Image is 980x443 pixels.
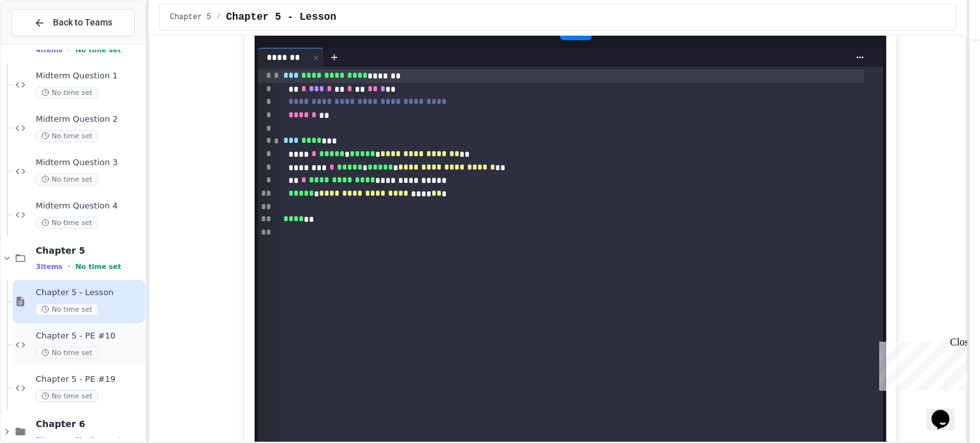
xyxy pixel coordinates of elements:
[216,12,221,22] span: /
[874,337,967,391] iframe: chat widget
[75,263,121,271] span: No time set
[68,261,70,272] span: •
[5,5,88,81] div: Chat with us now!Close
[170,12,211,22] span: Chapter 5
[36,418,142,430] span: Chapter 6
[36,71,142,82] span: Midterm Question 1
[36,173,98,185] span: No time set
[36,46,63,54] span: 4 items
[36,114,142,125] span: Midterm Question 2
[36,87,98,99] span: No time set
[36,390,98,402] span: No time set
[68,45,70,55] span: •
[75,46,121,54] span: No time set
[36,217,98,229] span: No time set
[36,201,142,212] span: Midterm Question 4
[36,331,142,342] span: Chapter 5 - PE #10
[53,16,112,29] span: Back to Teams
[36,374,142,385] span: Chapter 5 - PE #19
[36,287,142,298] span: Chapter 5 - Lesson
[36,130,98,142] span: No time set
[11,9,135,36] button: Back to Teams
[36,157,142,168] span: Midterm Question 3
[226,10,336,25] span: Chapter 5 - Lesson
[36,303,98,316] span: No time set
[926,392,967,430] iframe: chat widget
[36,245,142,256] span: Chapter 5
[36,263,63,271] span: 3 items
[36,347,98,359] span: No time set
